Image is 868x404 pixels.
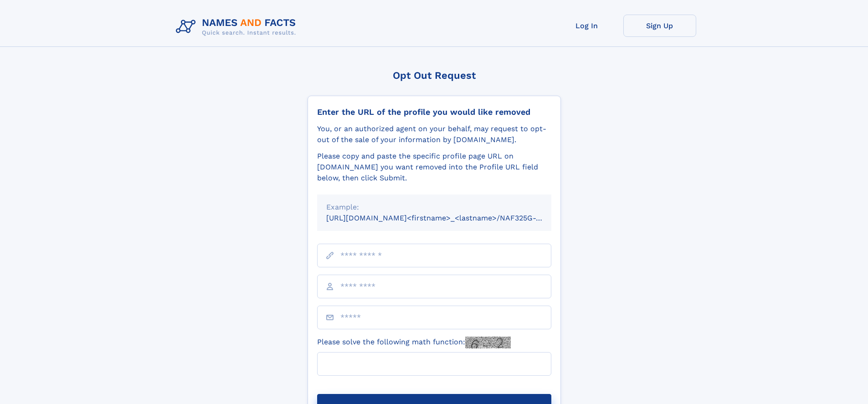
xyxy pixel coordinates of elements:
[317,337,511,348] label: Please solve the following math function:
[317,151,551,184] div: Please copy and paste the specific profile page URL on [DOMAIN_NAME] you want removed into the Pr...
[326,214,569,222] small: [URL][DOMAIN_NAME]<firstname>_<lastname>/NAF325G-xxxxxxxx
[326,202,542,213] div: Example:
[317,107,551,117] div: Enter the URL of the profile you would like removed
[172,15,303,39] img: Logo Names and Facts
[308,70,561,81] div: Opt Out Request
[623,15,696,37] a: Sign Up
[550,15,623,37] a: Log In
[317,123,551,145] div: You, or an authorized agent on your behalf, may request to opt-out of the sale of your informatio...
